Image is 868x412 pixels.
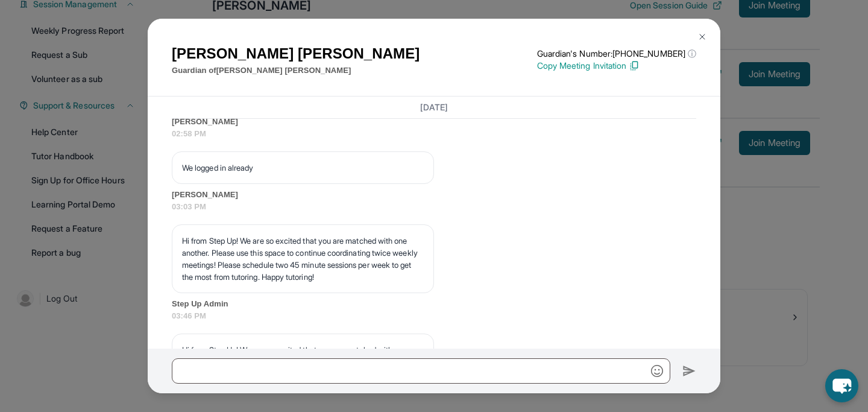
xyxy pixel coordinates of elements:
[182,162,424,174] p: We logged in already
[688,48,696,60] span: ⓘ
[682,364,696,378] img: Send icon
[825,369,858,402] button: chat-button
[172,310,696,322] span: 03:46 PM
[182,235,424,283] p: Hi from Step Up! We are so excited that you are matched with one another. Please use this space t...
[182,344,424,392] p: Hi from Step Up! We are so excited that you are matched with one another. Please use this space t...
[172,189,696,201] span: [PERSON_NAME]
[697,32,707,42] img: Close Icon
[537,60,696,72] p: Copy Meeting Invitation
[172,128,696,140] span: 02:58 PM
[172,201,696,213] span: 03:03 PM
[537,48,696,60] p: Guardian's Number: [PHONE_NUMBER]
[172,298,696,310] span: Step Up Admin
[172,101,696,113] h3: [DATE]
[651,365,663,377] img: Emoji
[172,65,420,77] p: Guardian of [PERSON_NAME] [PERSON_NAME]
[172,43,420,65] h1: [PERSON_NAME] [PERSON_NAME]
[629,60,640,71] img: Copy Icon
[172,116,696,128] span: [PERSON_NAME]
